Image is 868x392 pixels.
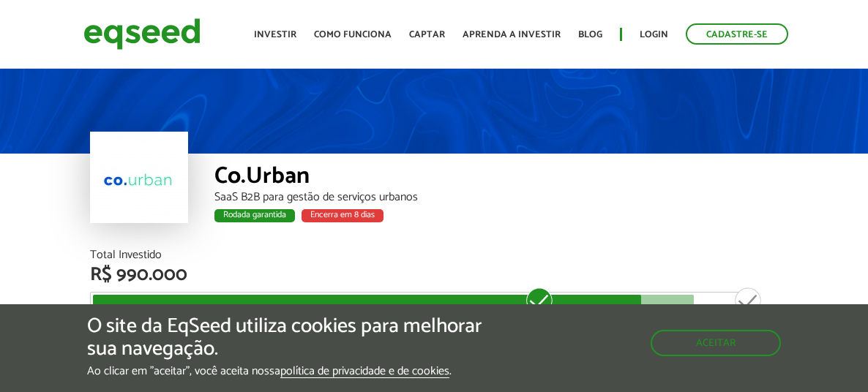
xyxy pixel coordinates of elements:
[214,192,778,203] div: SaaS B2B para gestão de serviços urbanos
[90,265,778,284] div: R$ 990.000
[87,364,504,378] p: Ao clicar em "aceitar", você aceita nossa .
[720,286,775,333] div: R$ 1.200.000
[214,165,778,192] div: Co.Urban
[578,30,602,39] a: Blog
[651,330,781,356] button: Aceitar
[254,30,296,39] a: Investir
[409,30,445,39] a: Captar
[686,23,788,45] a: Cadastre-se
[512,286,566,333] div: R$ 800.000
[280,366,449,378] a: política de privacidade e de cookies
[90,249,778,261] div: Total Investido
[83,15,201,53] img: EqSeed
[640,30,668,39] a: Login
[314,30,392,39] a: Como funciona
[302,209,384,222] div: Encerra em 8 dias
[87,315,504,361] h5: O site da EqSeed utiliza cookies para melhorar sua navegação.
[463,30,561,39] a: Aprenda a investir
[214,209,295,222] div: Rodada garantida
